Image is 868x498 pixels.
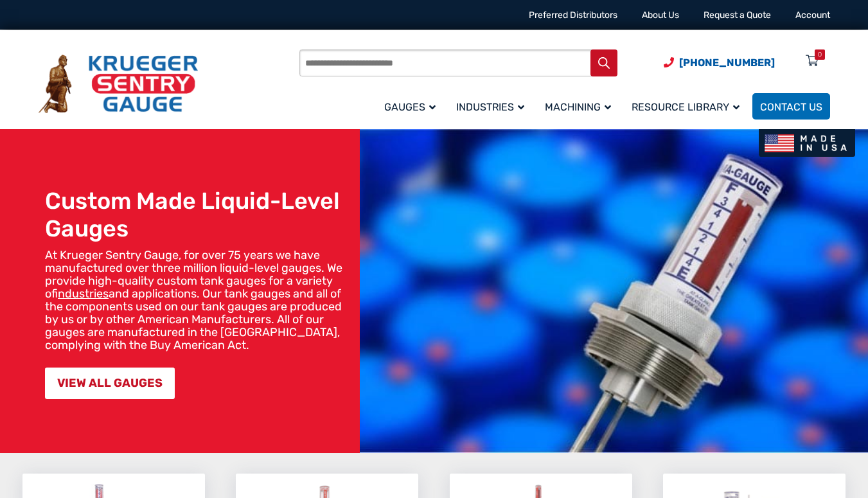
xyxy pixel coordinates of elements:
[45,249,353,351] p: At Krueger Sentry Gauge, for over 75 years we have manufactured over three million liquid-level g...
[679,57,775,69] span: [PHONE_NUMBER]
[624,91,752,121] a: Resource Library
[760,101,822,113] span: Contact Us
[448,91,537,121] a: Industries
[752,93,830,120] a: Contact Us
[632,101,740,113] span: Resource Library
[45,187,353,242] h1: Custom Made Liquid-Level Gauges
[704,10,771,21] a: Request a Quote
[58,287,109,301] a: industries
[664,55,775,71] a: Phone Number (920) 434-8860
[642,10,679,21] a: About Us
[818,49,822,60] div: 0
[39,55,198,114] img: Krueger Sentry Gauge
[45,368,175,399] a: VIEW ALL GAUGES
[456,101,524,113] span: Industries
[545,101,611,113] span: Machining
[537,91,624,121] a: Machining
[384,101,436,113] span: Gauges
[759,129,855,157] img: Made In USA
[376,91,448,121] a: Gauges
[795,10,830,21] a: Account
[360,129,868,453] img: bg_hero_bannerksentry
[529,10,617,21] a: Preferred Distributors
